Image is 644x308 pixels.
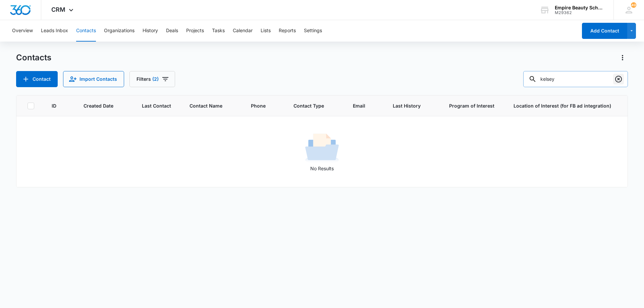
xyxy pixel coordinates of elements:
[555,10,604,15] div: account id
[12,20,33,42] button: Overview
[52,102,58,109] span: ID
[16,53,51,63] h1: Contacts
[152,77,159,81] span: (2)
[279,20,296,42] button: Reports
[305,131,339,165] img: No Results
[143,20,158,42] button: History
[104,20,135,42] button: Organizations
[233,20,253,42] button: Calendar
[129,71,175,87] button: Filters
[84,102,116,109] span: Created Date
[631,2,636,8] span: 49
[17,165,627,172] p: No Results
[514,102,617,109] span: Location of Interest (for FB ad integration)
[251,102,268,109] span: Phone
[212,20,225,42] button: Tasks
[142,102,173,109] span: Last Contact
[76,20,96,42] button: Contacts
[63,71,124,87] button: Import Contacts
[393,102,423,109] span: Last History
[613,74,624,84] button: Clear
[51,6,65,13] span: CRM
[523,71,628,87] input: Search Contacts
[449,102,497,109] span: Program of Interest
[631,2,636,8] div: notifications count
[16,71,58,87] button: Add Contact
[293,102,327,109] span: Contact Type
[190,102,225,109] span: Contact Name
[41,20,68,42] button: Leads Inbox
[186,20,204,42] button: Projects
[555,5,604,10] div: account name
[166,20,178,42] button: Deals
[353,102,367,109] span: Email
[582,23,627,39] button: Add Contact
[261,20,271,42] button: Lists
[617,52,628,63] button: Actions
[304,20,322,42] button: Settings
